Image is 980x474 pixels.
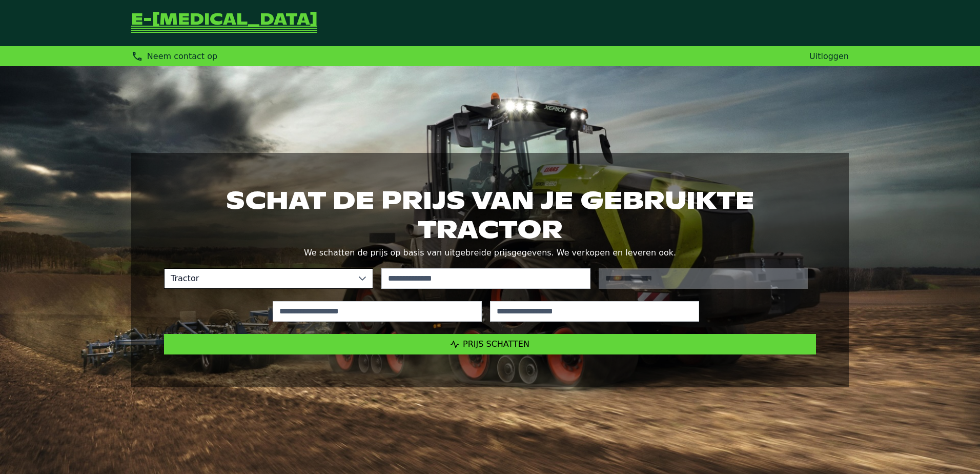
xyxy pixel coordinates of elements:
[131,12,317,34] a: Terug naar de startpagina
[164,186,816,243] h1: Schat de prijs van je gebruikte tractor
[131,50,217,62] div: Neem contact op
[164,246,816,260] p: We schatten de prijs op basis van uitgebreide prijsgegevens. We verkopen en leveren ook.
[463,339,529,349] span: Prijs schatten
[147,51,217,61] span: Neem contact op
[164,334,816,354] button: Prijs schatten
[165,269,352,288] span: Tractor
[809,51,849,61] a: Uitloggen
